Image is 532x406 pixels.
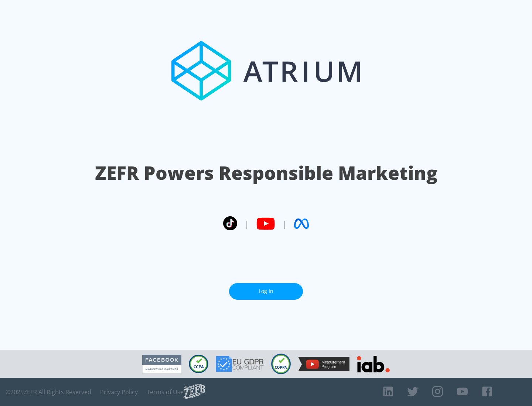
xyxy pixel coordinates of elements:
img: CCPA Compliant [189,355,208,373]
h1: ZEFR Powers Responsible Marketing [95,160,437,186]
span: | [245,218,249,229]
img: COPPA Compliant [271,354,291,374]
img: IAB [357,356,390,372]
a: Log In [229,283,303,300]
img: YouTube Measurement Program [298,357,349,371]
img: GDPR Compliant [216,356,264,372]
span: © 2025 ZEFR All Rights Reserved [6,388,91,396]
a: Terms of Use [147,388,184,396]
a: Privacy Policy [100,388,138,396]
span: | [282,218,287,229]
img: Facebook Marketing Partner [142,355,181,374]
